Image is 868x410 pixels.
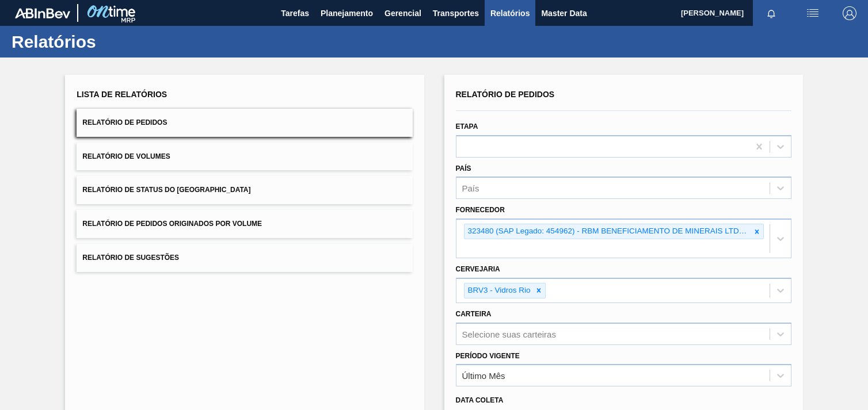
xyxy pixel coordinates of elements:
[456,90,555,99] span: Relatório de Pedidos
[456,265,500,273] label: Cervejaria
[456,206,505,214] label: Fornecedor
[456,122,478,131] label: Etapa
[82,152,170,160] span: Relatório de Volumes
[77,109,412,137] button: Relatório de Pedidos
[465,224,751,239] div: 323480 (SAP Legado: 454962) - RBM BENEFICIAMENTO DE MINERAIS LTDA--
[465,283,532,298] div: BRV3 - Vidros Rio
[462,183,479,193] div: País
[321,6,373,20] span: Planejamento
[12,35,216,48] h1: Relatórios
[456,352,520,360] label: Período Vigente
[77,176,412,204] button: Relatório de Status do [GEOGRAPHIC_DATA]
[77,210,412,238] button: Relatório de Pedidos Originados por Volume
[82,220,262,228] span: Relatório de Pedidos Originados por Volume
[541,6,587,20] span: Master Data
[77,90,167,99] span: Lista de Relatórios
[843,6,856,20] img: Logout
[456,310,492,318] label: Carteira
[15,8,70,18] img: TNhmsLtSVTkK8tSr43FrP2fwEKptu5GPRR3wAAAABJRU5ErkJggg==
[82,118,167,127] span: Relatório de Pedidos
[806,6,820,20] img: userActions
[82,254,179,262] span: Relatório de Sugestões
[456,396,504,404] span: Data coleta
[82,186,250,194] span: Relatório de Status do [GEOGRAPHIC_DATA]
[281,6,309,20] span: Tarefas
[456,164,471,173] label: País
[384,6,421,20] span: Gerencial
[77,244,412,272] button: Relatório de Sugestões
[462,371,505,381] div: Último Mês
[490,6,530,20] span: Relatórios
[753,5,790,21] button: Notificações
[77,143,412,171] button: Relatório de Volumes
[433,6,479,20] span: Transportes
[462,329,556,339] div: Selecione suas carteiras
